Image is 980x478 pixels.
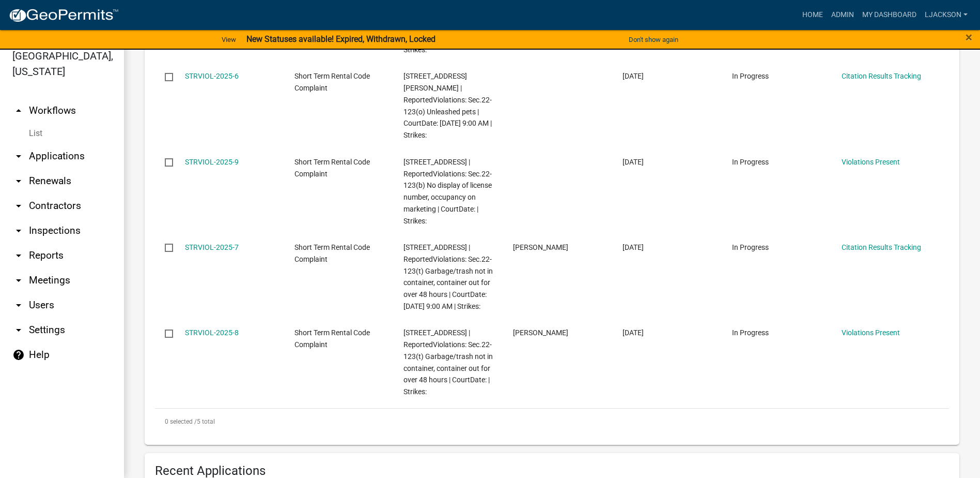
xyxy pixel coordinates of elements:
button: Close [966,31,972,43]
a: STRVIOL-2025-6 [185,72,239,80]
span: 06/30/2025 [623,158,644,166]
a: Admin [827,5,858,25]
span: Short Term Rental Code Complaint [294,243,370,263]
a: Home [798,5,827,25]
span: 301 BURTOM RD | ReportedViolations: Sec.22-123(t) Garbage/trash not in container, container out f... [403,243,493,310]
span: Stephanie Morris [513,243,568,251]
a: Citation Results Tracking [842,243,921,251]
a: ljackson [921,5,972,25]
a: Citation Results Tracking [842,72,921,80]
span: In Progress [732,328,769,337]
span: Short Term Rental Code Complaint [294,158,370,178]
i: arrow_drop_down [12,200,25,212]
span: 0 selected / [165,418,197,425]
span: Short Term Rental Code Complaint [294,328,370,349]
i: arrow_drop_down [12,225,25,237]
a: Violations Present [842,328,900,337]
span: In Progress [732,243,769,251]
span: In Progress [732,72,769,80]
a: STRVIOL-2025-9 [185,158,239,166]
span: 07/03/2025 [623,72,644,80]
a: STRVIOL-2025-7 [185,243,239,251]
i: arrow_drop_down [12,324,25,336]
span: 168 CLUBHOUSE RD | ReportedViolations: Sec.22-123(b) No display of license number, occupancy on m... [403,158,492,225]
span: Stephanie Morris [513,328,568,337]
span: Short Term Rental Code Complaint [294,72,370,92]
div: 5 total [155,409,949,435]
i: arrow_drop_down [12,150,25,162]
span: × [966,30,972,44]
i: help [12,349,25,361]
a: Violations Present [842,158,900,166]
i: arrow_drop_down [12,274,25,287]
span: In Progress [732,158,769,166]
button: Don't show again [625,31,682,48]
i: arrow_drop_up [12,104,25,117]
span: 06/23/2025 [623,243,644,251]
i: arrow_drop_down [12,175,25,187]
span: 164 QUAIL KNOLL DR | ReportedViolations: Sec.22-123(o) Unleashed pets | CourtDate: 08/28/2025 9:0... [403,72,492,139]
a: My Dashboard [858,5,921,25]
i: arrow_drop_down [12,249,25,262]
a: View [217,31,240,48]
i: arrow_drop_down [12,299,25,311]
span: 06/23/2025 [623,328,644,337]
strong: New Statuses available! Expired, Withdrawn, Locked [246,34,435,44]
span: 301 BURTOM RD | ReportedViolations: Sec.22-123(t) Garbage/trash not in container, container out f... [403,328,493,396]
a: STRVIOL-2025-8 [185,328,239,337]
